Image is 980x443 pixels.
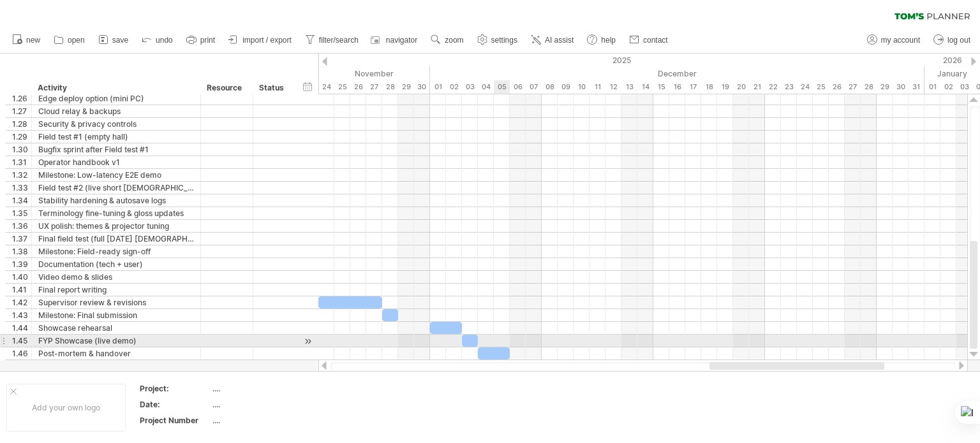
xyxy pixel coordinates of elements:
div: Tuesday, 16 December 2025 [669,80,685,94]
a: contact [626,32,672,48]
div: 1.34 [12,194,31,207]
div: Sunday, 7 December 2025 [526,80,542,94]
div: Operator handbook v1 [38,156,194,168]
div: Post-mortem & handover [38,347,194,359]
div: 1.37 [12,233,31,245]
div: Saturday, 29 November 2025 [398,80,414,94]
div: Sunday, 30 November 2025 [414,80,430,94]
div: Bugfix sprint after Field test #1 [38,143,194,156]
span: undo [156,36,173,45]
div: Field test #2 (live short [DEMOGRAPHIC_DATA]) [38,182,194,194]
div: Saturday, 27 December 2025 [845,80,861,94]
span: AI assist [545,36,574,45]
div: Sunday, 28 December 2025 [861,80,877,94]
div: 1.42 [12,296,31,309]
div: 1.38 [12,245,31,258]
div: Thursday, 25 December 2025 [813,80,829,94]
div: Thursday, 18 December 2025 [701,80,717,94]
div: FYP Showcase (live demo) [38,335,194,347]
a: log out [930,32,974,48]
div: Supervisor review & revisions [38,296,194,309]
div: Sunday, 21 December 2025 [749,80,765,94]
div: 1.39 [12,258,31,270]
a: import / export [225,32,295,48]
div: Milestone: Low-latency E2E demo [38,169,194,181]
div: Tuesday, 30 December 2025 [893,80,909,94]
a: zoom [427,32,467,48]
div: 1.44 [12,322,31,334]
div: Documentation (tech + user) [38,258,194,270]
span: save [112,36,128,45]
div: Final field test (full [DATE] [DEMOGRAPHIC_DATA]) [38,233,194,245]
div: 1.32 [12,169,31,181]
div: Friday, 28 November 2025 [382,80,398,94]
div: Showcase rehearsal [38,322,194,334]
div: Saturday, 13 December 2025 [621,80,637,94]
div: Thursday, 1 January 2026 [924,80,940,94]
div: Wednesday, 3 December 2025 [462,80,478,94]
a: save [95,32,132,48]
div: Wednesday, 31 December 2025 [909,80,924,94]
div: Milestone: Field-ready sign-off [38,245,194,258]
div: 1.27 [12,105,31,117]
div: Status [259,82,287,94]
div: Friday, 2 January 2026 [940,80,956,94]
div: 1.40 [12,271,31,283]
span: log out [947,36,970,45]
div: 1.29 [12,131,31,143]
a: my account [864,32,924,48]
a: settings [474,32,521,48]
div: Stability hardening & autosave logs [38,194,194,207]
div: Friday, 26 December 2025 [829,80,845,94]
div: Date: [140,399,210,410]
div: Friday, 19 December 2025 [717,80,733,94]
div: Tuesday, 9 December 2025 [558,80,574,94]
div: Monday, 1 December 2025 [430,80,446,94]
span: navigator [386,36,417,45]
div: Wednesday, 17 December 2025 [685,80,701,94]
div: Project: [140,383,210,394]
span: open [68,36,85,45]
div: Monday, 22 December 2025 [765,80,781,94]
div: Saturday, 3 January 2026 [956,80,972,94]
div: 1.45 [12,335,31,347]
div: Terminology fine-tuning & gloss updates [38,207,194,219]
div: Activity [38,82,193,94]
div: Sunday, 14 December 2025 [637,80,653,94]
div: Wednesday, 26 November 2025 [350,80,366,94]
a: navigator [369,32,421,48]
div: Add your own logo [6,384,126,432]
div: .... [212,399,320,410]
div: Monday, 24 November 2025 [318,80,334,94]
div: 1.30 [12,143,31,156]
div: 1.36 [12,220,31,232]
a: undo [138,32,177,48]
div: .... [212,415,320,426]
div: Monday, 8 December 2025 [542,80,558,94]
span: contact [643,36,668,45]
a: help [584,32,620,48]
a: filter/search [302,32,362,48]
div: Resource [207,82,246,94]
div: Thursday, 27 November 2025 [366,80,382,94]
a: new [9,32,44,48]
div: Field test #1 (empty hall) [38,131,194,143]
span: help [601,36,616,45]
span: filter/search [319,36,359,45]
div: Tuesday, 2 December 2025 [446,80,462,94]
span: my account [881,36,920,45]
div: 1.33 [12,182,31,194]
div: Tuesday, 25 November 2025 [334,80,350,94]
div: Monday, 29 December 2025 [877,80,893,94]
div: Edge deploy option (mini PC) [38,92,194,105]
div: Video demo & slides [38,271,194,283]
div: UX polish: themes & projector tuning [38,220,194,232]
div: scroll to activity [302,335,314,348]
div: Monday, 15 December 2025 [653,80,669,94]
div: 1.43 [12,309,31,321]
div: Security & privacy controls [38,118,194,130]
div: 1.46 [12,347,31,359]
div: 1.28 [12,118,31,130]
a: open [50,32,89,48]
div: Cloud relay & backups [38,105,194,117]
